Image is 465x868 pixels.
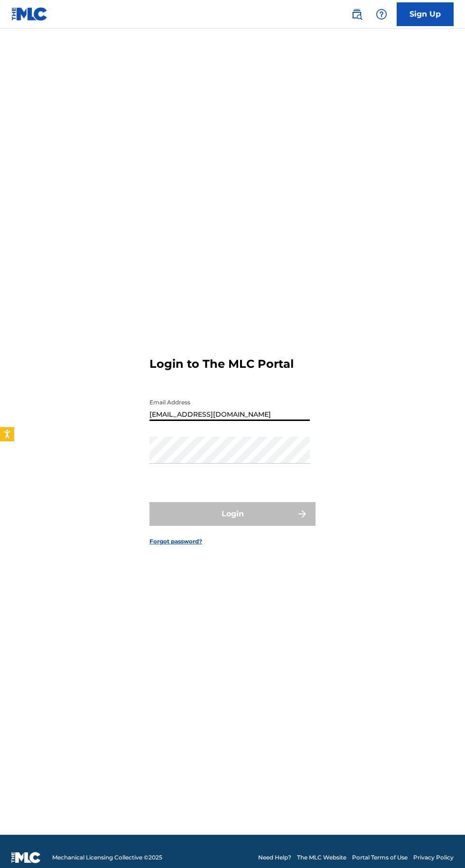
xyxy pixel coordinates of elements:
[376,9,387,20] img: help
[11,7,48,21] img: MLC Logo
[413,853,454,862] a: Privacy Policy
[372,5,391,24] div: Help
[258,853,291,862] a: Need Help?
[149,357,294,371] h3: Login to The MLC Portal
[11,852,41,863] img: logo
[347,5,366,24] a: Public Search
[297,853,346,862] a: The MLC Website
[352,853,408,862] a: Portal Terms of Use
[149,537,202,546] a: Forgot password?
[351,9,363,20] img: search
[52,853,162,862] span: Mechanical Licensing Collective © 2025
[397,2,454,26] a: Sign Up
